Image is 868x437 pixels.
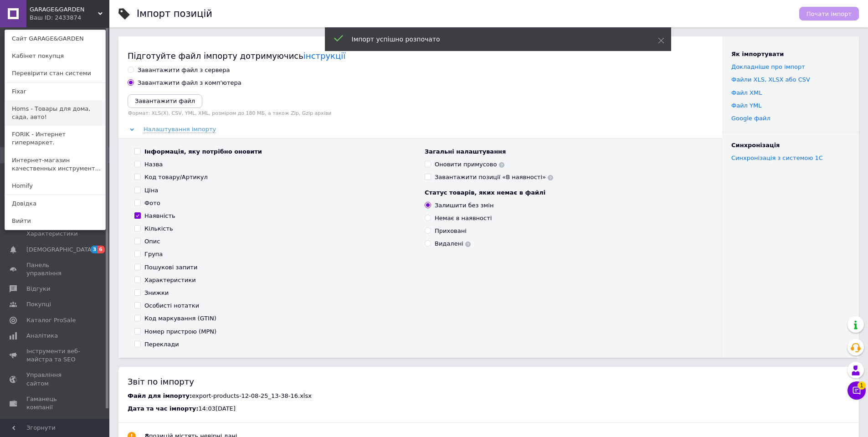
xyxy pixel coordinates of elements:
a: Файл YML [731,102,761,109]
span: Інструменти веб-майстра та SEO [26,347,84,364]
div: Номер пристрою (MPN) [144,328,216,336]
span: 14:03[DATE] [198,405,235,412]
span: Дата та час імпорту: [128,405,198,412]
a: Homify [5,177,105,195]
div: Оновити примусово [435,160,504,169]
button: Чат з покупцем1 [847,381,866,400]
i: Завантажити файл [135,98,195,104]
span: Панель управління [26,261,84,278]
span: export-products-12-08-25_13-38-16.xlsx [192,392,312,399]
div: Загальні налаштування [425,148,706,156]
div: Ціна [144,186,158,195]
a: інструкції [303,51,345,61]
div: Синхронізація [731,141,850,149]
div: Інформація, яку потрібно оновити [144,148,262,156]
div: Назва [144,160,163,169]
a: Докладніше про імпорт [731,63,805,70]
div: Кількість [144,225,173,233]
a: Файл XML [731,89,762,96]
div: Приховані [435,227,467,235]
a: Синхронізація з системою 1С [731,154,823,161]
span: GARAGE&GARDEN [30,5,98,14]
span: Покупці [26,300,51,308]
label: Формат: XLS(X), CSV, YML, XML, розміром до 180 МБ, а також Zip, Gzip архіви [128,110,713,116]
a: Сайт GARAGE&GARDEN [5,30,105,47]
a: Файли ХLS, XLSX або CSV [731,76,810,83]
a: Homs - Товары для дома, сада, авто! [5,100,105,126]
a: FORIK - Интернет гипермаркет. [5,126,105,151]
div: Залишити без змін [435,201,493,210]
span: Аналітика [26,332,58,340]
a: Кабінет покупця [5,47,105,65]
div: Опис [144,237,160,246]
div: Характеристики [144,276,196,284]
div: Наявність [144,212,175,220]
div: Звіт по імпорту [128,376,850,387]
div: Особисті нотатки [144,302,199,310]
div: Підготуйте файл імпорту дотримуючись [128,50,713,62]
span: Управління сайтом [26,371,84,387]
a: Довідка [5,195,105,212]
div: Фото [144,199,160,207]
a: Перевірити стан системи [5,65,105,82]
div: Переклади [144,340,179,349]
div: Завантажити файл з комп'ютера [138,79,241,87]
span: Налаштування імпорту [144,126,216,133]
span: 1 [858,381,866,390]
span: 3 [91,246,98,253]
div: Немає в наявності [435,214,492,222]
span: 6 [98,246,105,253]
div: Завантажити позиції «В наявності» [435,173,553,181]
div: Статус товарів, яких немає в файлі [425,189,706,197]
span: Файл для імпорту: [128,392,192,399]
div: Видалені [435,240,471,248]
div: Завантажити файл з сервера [138,66,230,74]
a: Вийти [5,212,105,230]
span: Відгуки [26,285,50,293]
span: Каталог ProSale [26,316,76,324]
span: [DEMOGRAPHIC_DATA] [26,246,94,254]
span: Характеристики [26,230,78,238]
div: Код товару/Артикул [144,173,208,181]
div: Група [144,250,163,258]
div: Пошукові запити [144,263,197,272]
div: Знижки [144,289,169,297]
div: Ваш ID: 2433874 [30,14,68,22]
a: Интернет-магазин качественных инструмент... [5,152,105,177]
a: Fixar [5,83,105,100]
a: Google файл [731,115,770,122]
h1: Імпорт позицій [137,8,212,19]
span: Гаманець компанії [26,395,84,411]
div: Код маркування (GTIN) [144,314,216,323]
div: Як імпортувати [731,50,850,58]
button: Завантажити файл [128,94,202,108]
div: Імпорт успішно розпочато [352,35,635,44]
